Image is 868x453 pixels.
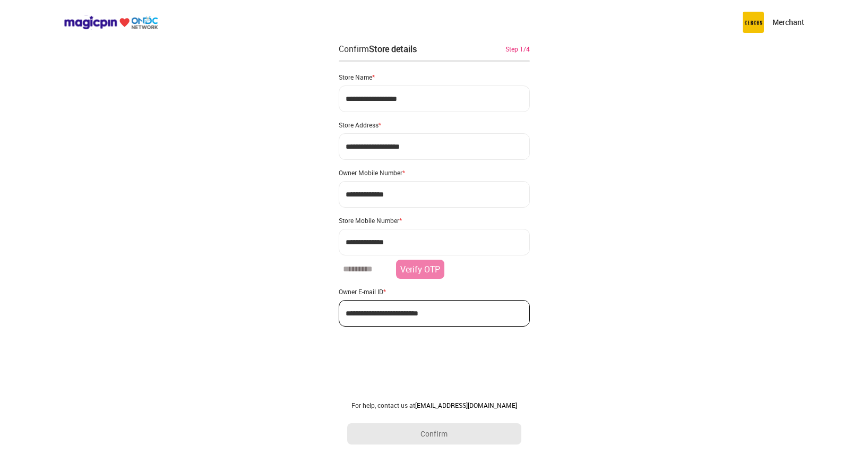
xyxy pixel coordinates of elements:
div: For help, contact us at [347,401,521,409]
div: Step 1/4 [505,44,530,54]
div: Owner Mobile Number [339,168,530,177]
a: [EMAIL_ADDRESS][DOMAIN_NAME] [415,401,517,409]
img: circus.b677b59b.png [743,12,764,33]
div: Confirm [339,42,417,55]
button: Confirm [347,423,521,445]
button: Verify OTP [396,260,444,279]
img: ondc-logo-new-small.8a59708e.svg [64,15,158,30]
div: Store Mobile Number [339,216,530,225]
p: Merchant [772,17,804,28]
div: Store Address [339,121,530,129]
div: Owner E-mail ID [339,287,530,296]
div: Store Name [339,73,530,81]
div: Store details [369,43,417,55]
